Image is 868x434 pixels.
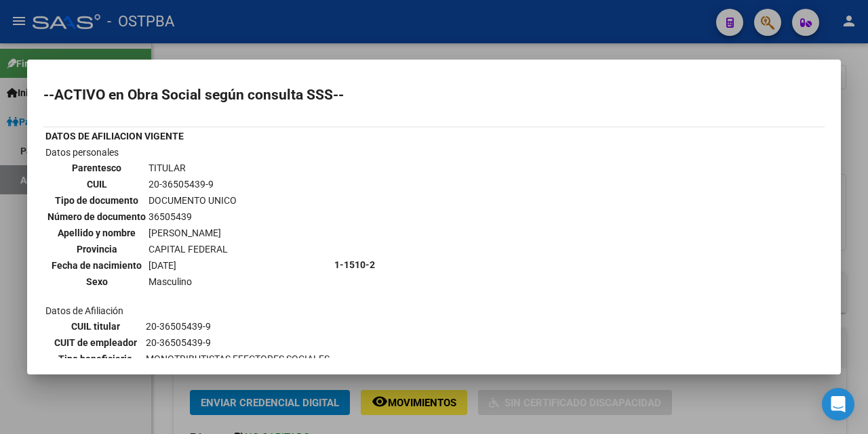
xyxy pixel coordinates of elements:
[47,319,144,334] th: CUIL titular
[334,259,375,270] b: 1-1510-2
[47,225,146,240] th: Apellido y nombre
[47,177,146,192] th: CUIL
[822,388,854,420] div: Open Intercom Messenger
[148,209,237,224] td: 36505439
[148,193,237,208] td: DOCUMENTO UNICO
[148,225,237,240] td: [PERSON_NAME]
[43,88,825,102] h2: --ACTIVO en Obra Social según consulta SSS--
[45,145,332,385] td: Datos personales Datos de Afiliación
[145,335,330,350] td: 20-36505439-9
[145,319,330,334] td: 20-36505439-9
[148,258,237,273] td: [DATE]
[47,209,146,224] th: Número de documento
[148,242,237,257] td: CAPITAL FEDERAL
[47,335,144,350] th: CUIT de empleador
[148,177,237,192] td: 20-36505439-9
[45,131,184,142] b: DATOS DE AFILIACION VIGENTE
[148,160,237,175] td: TITULAR
[47,193,146,208] th: Tipo de documento
[47,274,146,289] th: Sexo
[47,258,146,273] th: Fecha de nacimiento
[145,351,330,366] td: MONOTRIBUTISTAS EFECTORES SOCIALES
[148,274,237,289] td: Masculino
[47,160,146,175] th: Parentesco
[47,242,146,257] th: Provincia
[47,351,144,366] th: Tipo beneficiario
